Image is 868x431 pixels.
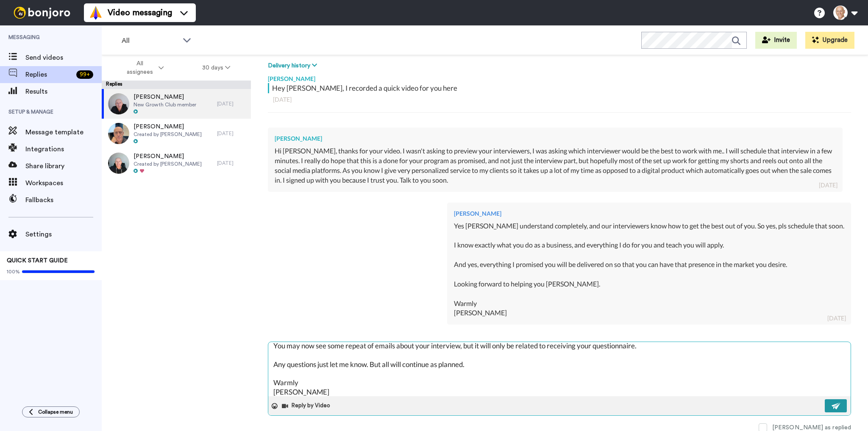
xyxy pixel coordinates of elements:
[217,100,247,107] div: [DATE]
[38,409,73,415] span: Collapse menu
[25,161,102,171] span: Share library
[76,70,93,79] div: 99 +
[7,258,68,264] span: QUICK START GUIDE
[25,53,102,63] span: Send videos
[102,148,251,178] a: [PERSON_NAME]Created by [PERSON_NAME][DATE]
[134,161,202,167] span: Created by [PERSON_NAME]
[25,70,73,80] span: Replies
[10,7,74,19] img: bj-logo-header-white.svg
[25,178,102,188] span: Workspaces
[217,160,247,167] div: [DATE]
[7,268,20,275] span: 100%
[268,342,851,396] textarea: Hi [PERSON_NAME], I see you've booked your Interview for [DATE] afternoon, well done. You were go...
[827,314,846,323] div: [DATE]
[102,81,251,89] div: Replies
[183,60,250,75] button: 30 days
[275,134,836,143] div: [PERSON_NAME]
[25,144,102,154] span: Integrations
[819,181,837,189] div: [DATE]
[454,209,844,218] div: [PERSON_NAME]
[25,127,102,137] span: Message template
[134,131,202,138] span: Created by [PERSON_NAME]
[134,93,196,101] span: [PERSON_NAME]
[755,32,797,49] button: Invite
[134,122,202,131] span: [PERSON_NAME]
[89,6,103,19] img: vm-color.svg
[108,153,129,174] img: dab7756e-6713-41b4-9254-07f5fe081d80-thumb.jpg
[832,403,841,409] img: send-white.svg
[272,83,849,93] div: Hey [PERSON_NAME], I recorded a quick video for you here
[281,400,333,412] button: Reply by Video
[103,56,183,80] button: All assignees
[25,195,102,205] span: Fallbacks
[22,406,80,417] button: Collapse menu
[273,95,846,104] div: [DATE]
[122,59,157,76] span: All assignees
[25,86,102,97] span: Results
[108,7,172,19] span: Video messaging
[454,221,844,318] div: Yes [PERSON_NAME] understand completely, and our interviewers know how to get the best out of you...
[268,70,851,83] div: [PERSON_NAME]
[134,101,196,108] span: New Growth Club member
[217,130,247,137] div: [DATE]
[134,152,202,161] span: [PERSON_NAME]
[268,61,320,70] button: Delivery history
[108,93,129,114] img: 6346895b-8d9c-4229-a94e-4e182b79d757-thumb.jpg
[108,123,129,144] img: d1d7c18b-63b4-4723-8ffc-1f1584a65b10-thumb.jpg
[122,36,178,46] span: All
[275,146,836,185] div: Hi [PERSON_NAME], thanks for your video. I wasn't asking to preview your interviewers, I was aski...
[805,32,854,49] button: Upgrade
[25,229,102,239] span: Settings
[102,89,251,119] a: [PERSON_NAME]New Growth Club member[DATE]
[102,119,251,148] a: [PERSON_NAME]Created by [PERSON_NAME][DATE]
